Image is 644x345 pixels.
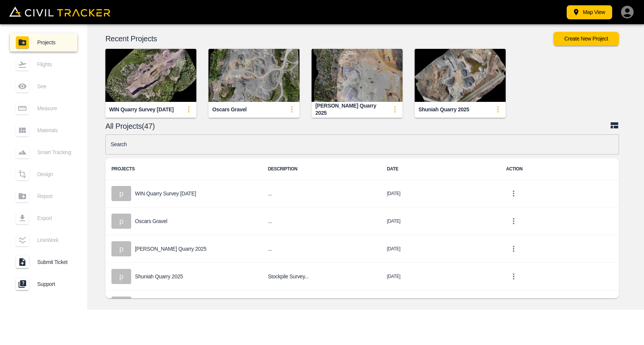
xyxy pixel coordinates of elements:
[381,208,500,235] td: [DATE]
[135,273,183,279] p: Shuniah Quarry 2025
[111,269,131,284] div: p
[37,259,71,265] span: Submit Ticket
[111,241,131,256] div: p
[37,281,71,287] span: Support
[284,102,299,117] button: update-card-details
[381,290,500,318] td: [DATE]
[381,235,500,263] td: [DATE]
[105,158,262,180] th: PROJECTS
[553,32,619,46] button: Create New Project
[37,39,71,45] span: Projects
[268,244,375,254] h6: ...
[109,106,174,113] div: WIN Quarry Survey [DATE]
[268,217,375,226] h6: ...
[105,123,610,129] p: All Projects(47)
[268,189,375,198] h6: ...
[315,102,387,116] div: [PERSON_NAME] Quarry 2025
[387,102,403,117] button: update-card-details
[381,158,500,180] th: DATE
[135,190,196,197] p: WIN Quarry Survey [DATE]
[9,6,110,17] img: Civil Tracker
[208,49,299,102] img: Oscars Gravel
[181,102,196,117] button: update-card-details
[567,5,612,19] button: Map View
[262,158,381,180] th: DESCRIPTION
[135,246,207,252] p: [PERSON_NAME] Quarry 2025
[500,158,619,180] th: ACTION
[212,106,247,113] div: Oscars Gravel
[268,272,375,281] h6: Stockpile Survey
[111,186,131,201] div: p
[10,275,77,293] a: Support
[490,102,506,117] button: update-card-details
[381,180,500,208] td: [DATE]
[10,33,77,52] a: Projects
[381,263,500,290] td: [DATE]
[415,49,506,102] img: Shuniah Quarry 2025
[135,218,167,224] p: Oscars Gravel
[418,106,469,113] div: Shuniah Quarry 2025
[111,297,131,312] div: p
[111,214,131,229] div: p
[312,49,403,102] img: BJ Kapush Quarry 2025
[105,49,196,102] img: WIN Quarry Survey August 26 2025
[105,36,553,42] p: Recent Projects
[10,253,77,271] a: Submit Ticket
